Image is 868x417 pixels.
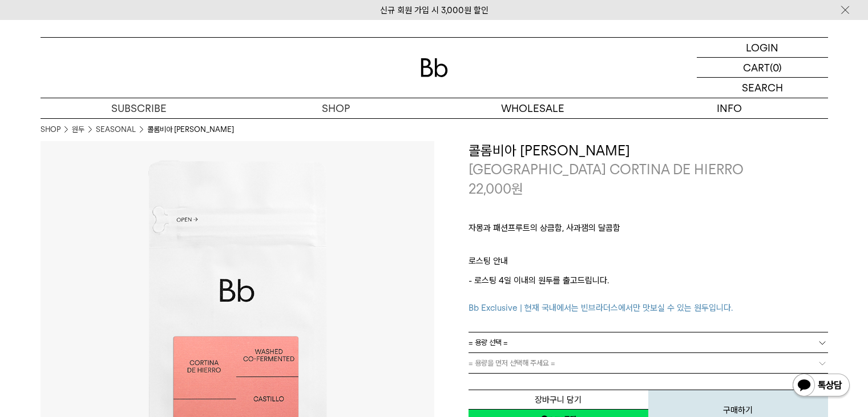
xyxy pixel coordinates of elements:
[631,98,828,118] p: INFO
[770,58,782,77] p: (0)
[469,353,555,373] span: = 용량을 먼저 선택해 주세요 =
[742,78,783,98] p: SEARCH
[511,181,523,197] span: 원
[469,390,648,410] button: 장바구니 담기
[96,124,136,135] a: SEASONAL
[746,38,778,57] p: LOGIN
[41,98,237,118] a: SUBSCRIBE
[421,58,448,77] img: 로고
[469,240,828,254] p: ㅤ
[434,98,631,118] p: WHOLESALE
[792,372,851,400] img: 카카오톡 채널 1:1 채팅 버튼
[469,303,733,313] span: Bb Exclusive | 현재 국내에서는 빈브라더스에서만 맛보실 수 있는 원두입니다.
[469,274,828,315] p: - 로스팅 4일 이내의 원두를 출고드립니다.
[697,58,828,78] a: CART (0)
[697,38,828,58] a: LOGIN
[41,124,60,135] a: SHOP
[147,124,234,135] li: 콜롬비아 [PERSON_NAME]
[743,58,770,77] p: CART
[237,98,434,118] a: SHOP
[469,254,828,274] p: 로스팅 안내
[469,141,828,161] h3: 콜롬비아 [PERSON_NAME]
[469,179,523,199] p: 22,000
[469,332,508,352] span: = 용량 선택 =
[72,124,84,135] a: 원두
[469,160,828,179] p: [GEOGRAPHIC_DATA] CORTINA DE HIERRO
[380,5,488,15] a: 신규 회원 가입 시 3,000원 할인
[469,221,828,240] p: 자몽과 패션프루트의 상큼함, 사과잼의 달콤함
